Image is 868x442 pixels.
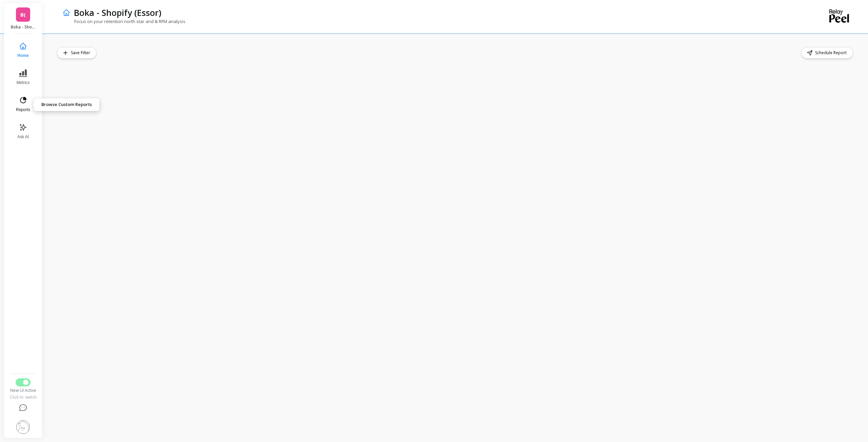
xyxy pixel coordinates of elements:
button: Reports [12,92,34,117]
img: profile picture [16,420,30,434]
div: Click to switch [9,395,37,400]
span: Home [17,53,28,58]
iframe: Omni Embed [57,64,854,428]
button: Save Filter [57,47,97,59]
div: New UI Active [9,388,37,393]
p: Focus on your retention north star and & RFM analysis [62,18,185,24]
span: B( [20,11,26,19]
span: Metrics [17,80,30,85]
p: Boka - Shopify (Essor) [11,24,36,30]
span: Reports [16,107,30,112]
button: Settings [9,416,37,438]
button: Schedule Report [801,47,853,59]
span: Ask AI [17,134,29,140]
button: Ask AI [12,119,34,144]
button: Metrics [12,65,34,89]
p: Boka - Shopify (Essor) [74,7,161,18]
span: Schedule Report [815,49,849,56]
button: Home [12,38,34,62]
button: Help [9,400,37,416]
button: Switch to Legacy UI [16,378,31,386]
span: Save Filter [71,49,92,56]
